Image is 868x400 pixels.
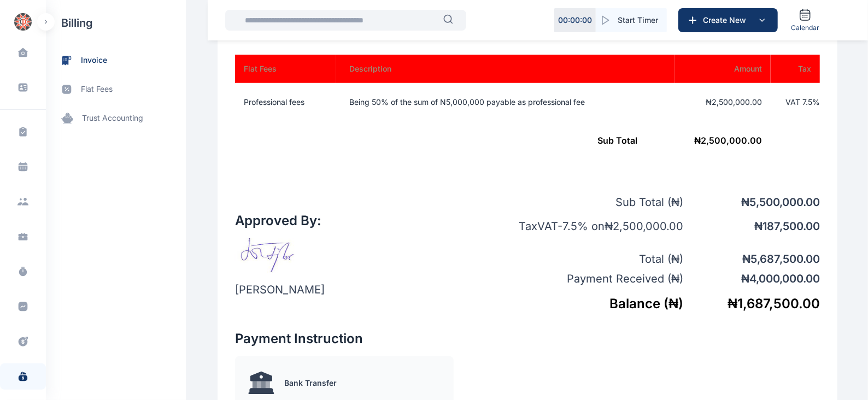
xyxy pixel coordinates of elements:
[235,55,336,83] th: Flat Fees
[81,84,113,95] span: flat fees
[492,295,683,313] h5: Balance ( ₦ )
[235,238,305,273] img: signature
[678,8,778,32] button: Create New
[82,113,143,124] span: trust accounting
[284,378,337,389] p: Bank Transfer
[558,15,592,26] p: 00 : 00 : 00
[235,212,325,230] h2: Approved By:
[492,251,683,267] p: Total ( ₦ )
[787,4,824,37] a: Calendar
[235,121,771,160] td: ₦ 2,500,000.00
[771,83,820,121] td: VAT 7.5 %
[771,55,820,83] th: Tax
[492,219,683,234] p: Tax VAT - 7.5 % on ₦ 2,500,000.00
[492,271,683,286] p: Payment Received ( ₦ )
[46,75,186,104] a: flat fees
[675,83,771,121] td: ₦2,500,000.00
[791,23,819,32] span: Calendar
[336,83,675,121] td: Being 50% of the sum of N5,000,000 payable as professional fee
[683,219,820,234] p: ₦ 187,500.00
[81,55,107,66] span: invoice
[46,104,186,133] a: trust accounting
[675,55,771,83] th: Amount
[235,330,527,348] h2: Payment Instruction
[683,251,820,267] p: ₦ 5,687,500.00
[683,271,820,286] p: ₦ 4,000,000.00
[596,8,667,32] button: Start Timer
[46,46,186,75] a: invoice
[683,295,820,313] h5: ₦ 1,687,500.00
[235,83,336,121] td: Professional fees
[235,282,325,297] p: [PERSON_NAME]
[597,135,637,146] span: Sub Total
[683,195,820,210] p: ₦ 5,500,000.00
[492,195,683,210] p: Sub Total ( ₦ )
[699,15,755,26] span: Create New
[336,55,675,83] th: Description
[618,15,658,26] span: Start Timer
